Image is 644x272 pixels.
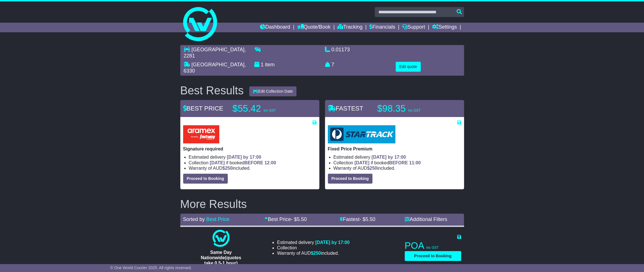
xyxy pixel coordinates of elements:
span: if booked [354,160,420,165]
li: Warranty of AUD included. [189,165,316,171]
span: [DATE] by 17:00 [372,155,406,160]
span: 5.50 [297,216,307,222]
a: Tracking [337,23,362,32]
span: 250 [313,251,321,256]
span: [DATE] [354,160,369,165]
span: 12:00 [264,160,276,165]
span: Sorted by [183,216,205,222]
span: Same Day Nationwide(quotes take 0.5-1 hour) [201,250,241,265]
a: Best Price- $5.50 [264,216,307,222]
div: Best Results [177,84,247,97]
span: BEST PRICE [183,105,223,112]
a: Financials [369,23,395,32]
li: Estimated delivery [277,240,350,245]
span: 250 [225,166,233,171]
span: FASTEST [328,105,363,112]
span: 0.01173 [331,47,350,52]
img: Aramex: Signature required [183,125,219,143]
p: Signature required [183,146,316,152]
li: Warranty of AUD included. [277,250,350,256]
img: StarTrack: Fixed Price Premium [328,125,395,143]
a: Support [402,23,425,32]
button: Proceed to Booking [328,174,372,184]
li: Collection [333,160,461,165]
p: $98.35 [377,103,448,114]
span: - $ [291,216,307,222]
a: Quote/Book [297,23,330,32]
li: Collection [277,245,350,250]
img: One World Courier: Same Day Nationwide(quotes take 0.5-1 hour) [213,230,229,247]
span: inc GST [264,109,276,112]
span: item [265,62,275,67]
span: 5.50 [365,216,375,222]
a: Additional Filters [405,216,447,222]
li: Estimated delivery [189,154,316,160]
a: Dashboard [260,23,290,32]
li: Warranty of AUD included. [333,165,461,171]
li: Estimated delivery [333,154,461,160]
span: BEFORE [244,160,263,165]
span: BEFORE [389,160,408,165]
button: Edit Collection Date [249,86,296,96]
a: Best Price [206,216,229,222]
span: [GEOGRAPHIC_DATA] [192,62,244,67]
span: $ [311,251,321,256]
button: Edit quote [396,62,421,72]
span: [DATE] by 17:00 [315,240,350,245]
span: $ [222,166,233,171]
li: Collection [189,160,316,165]
span: 7 [331,62,334,67]
button: Proceed to Booking [183,174,228,184]
span: inc GST [426,246,439,250]
button: Proceed to Booking [405,251,461,261]
span: [DATE] [210,160,225,165]
h2: More Results [180,198,464,210]
span: if booked [210,160,276,165]
span: [DATE] by 17:00 [227,155,261,160]
span: 250 [370,166,377,171]
span: - $ [359,216,375,222]
span: inc GST [408,109,420,112]
span: 1 [261,62,264,67]
a: Fastest- $5.50 [340,216,375,222]
p: Fixed Price Premium [328,146,461,152]
span: 11:00 [409,160,421,165]
span: $ [367,166,377,171]
span: , 2281 [184,47,246,59]
p: $55.42 [233,103,303,114]
p: POA [405,240,461,251]
a: Settings [432,23,457,32]
span: [GEOGRAPHIC_DATA] [192,47,244,52]
span: , 6330 [184,62,246,74]
span: © One World Courier 2025. All rights reserved. [110,265,192,270]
